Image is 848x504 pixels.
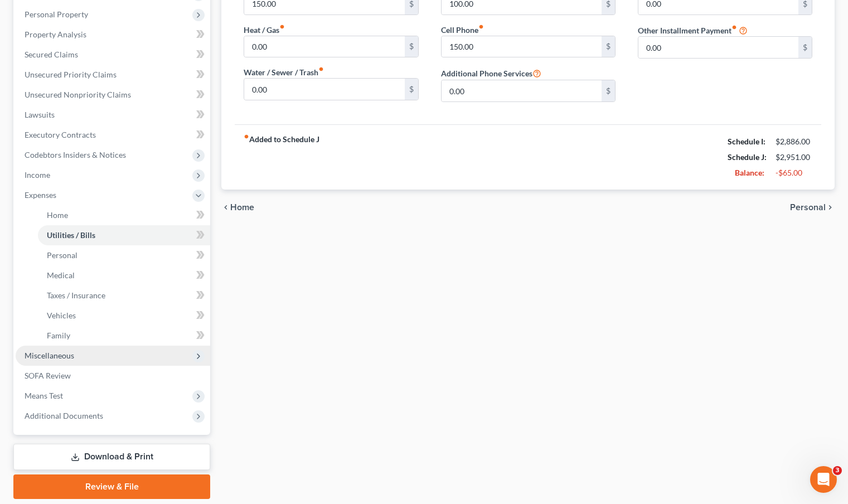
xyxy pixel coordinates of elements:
[244,66,324,78] label: Water / Sewer / Trash
[25,9,88,19] span: Personal Property
[638,25,737,36] label: Other Installment Payment
[244,79,404,100] input: --
[16,105,210,125] a: Lawsuits
[13,444,210,470] a: Download & Print
[776,136,812,147] div: $2,886.00
[16,125,210,145] a: Executory Contracts
[47,270,75,280] span: Medical
[244,36,404,57] input: --
[442,36,602,57] input: --
[318,66,324,72] i: fiber_manual_record
[776,167,812,178] div: -$65.00
[38,285,210,306] a: Taxes / Insurance
[25,391,63,400] span: Means Test
[244,134,319,181] strong: Added to Schedule J
[602,36,615,57] div: $
[16,25,210,45] a: Property Analysis
[25,70,117,79] span: Unsecured Priority Claims
[47,331,70,340] span: Family
[405,36,418,57] div: $
[25,90,131,99] span: Unsecured Nonpriority Claims
[731,25,737,30] i: fiber_manual_record
[244,134,249,139] i: fiber_manual_record
[602,80,615,101] div: $
[47,311,76,320] span: Vehicles
[776,152,812,163] div: $2,951.00
[25,190,56,200] span: Expenses
[638,37,798,58] input: --
[38,205,210,225] a: Home
[405,79,418,100] div: $
[728,152,767,162] strong: Schedule J:
[25,30,86,39] span: Property Analysis
[25,371,71,380] span: SOFA Review
[244,24,285,36] label: Heat / Gas
[230,203,254,212] span: Home
[47,290,105,300] span: Taxes / Insurance
[810,466,837,493] iframe: Intercom live chat
[47,210,68,220] span: Home
[25,110,55,119] span: Lawsuits
[798,37,812,58] div: $
[16,45,210,65] a: Secured Claims
[16,366,210,386] a: SOFA Review
[221,203,230,212] i: chevron_left
[442,80,602,101] input: --
[790,203,826,212] span: Personal
[38,265,210,285] a: Medical
[441,24,484,36] label: Cell Phone
[833,466,842,475] span: 3
[25,351,74,360] span: Miscellaneous
[16,85,210,105] a: Unsecured Nonpriority Claims
[38,245,210,265] a: Personal
[478,24,484,30] i: fiber_manual_record
[221,203,254,212] button: chevron_left Home
[25,170,50,180] span: Income
[735,168,764,177] strong: Balance:
[16,65,210,85] a: Unsecured Priority Claims
[25,50,78,59] span: Secured Claims
[13,474,210,499] a: Review & File
[728,137,765,146] strong: Schedule I:
[279,24,285,30] i: fiber_manual_record
[25,411,103,420] span: Additional Documents
[441,66,541,80] label: Additional Phone Services
[826,203,835,212] i: chevron_right
[38,225,210,245] a: Utilities / Bills
[38,326,210,346] a: Family
[25,130,96,139] span: Executory Contracts
[47,230,95,240] span: Utilities / Bills
[47,250,77,260] span: Personal
[790,203,835,212] button: Personal chevron_right
[38,306,210,326] a: Vehicles
[25,150,126,159] span: Codebtors Insiders & Notices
